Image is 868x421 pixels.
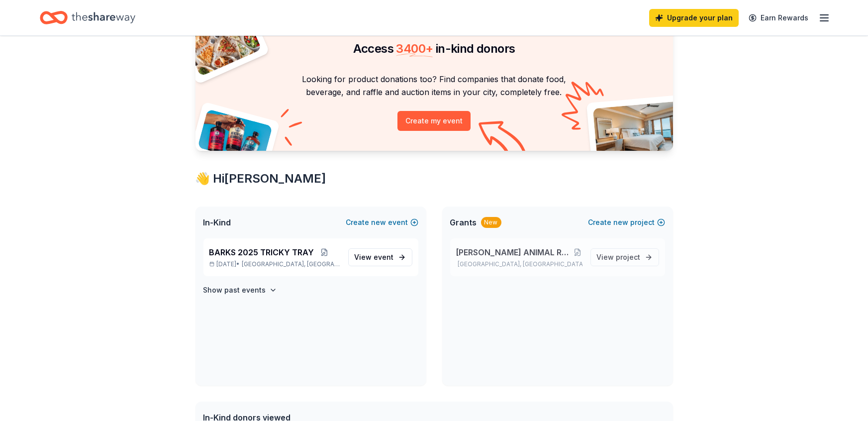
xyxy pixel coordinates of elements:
span: In-Kind [203,216,231,228]
a: View event [348,248,412,266]
span: Access in-kind donors [353,41,515,56]
span: [PERSON_NAME] ANIMAL RESCUE KINDESS SQUAD (BARKS) [456,246,573,258]
h4: Show past events [203,284,266,296]
div: New [481,217,501,228]
span: 3400 + [396,41,433,56]
p: [GEOGRAPHIC_DATA], [GEOGRAPHIC_DATA] [456,260,582,268]
a: Home [40,6,135,29]
span: new [614,216,629,228]
p: [DATE] • [209,260,340,268]
img: Pizza [184,13,262,77]
span: [GEOGRAPHIC_DATA], [GEOGRAPHIC_DATA] [242,260,340,268]
span: project [616,253,641,261]
button: Show past events [203,284,277,296]
div: 👋 Hi [PERSON_NAME] [195,171,673,187]
a: Upgrade your plan [649,9,739,27]
span: View [355,251,394,263]
button: Createnewevent [346,216,418,228]
span: event [374,253,394,261]
a: Earn Rewards [743,9,814,27]
span: BARKS 2025 TRICKY TRAY [209,246,314,258]
a: View project [590,248,659,266]
span: View [597,251,641,263]
span: Grants [450,216,477,228]
button: Create my event [397,111,471,131]
span: new [372,216,386,228]
img: Curvy arrow [479,121,528,158]
button: Createnewproject [588,216,665,228]
p: Looking for product donations too? Find companies that donate food, beverage, and raffle and auct... [207,73,661,99]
